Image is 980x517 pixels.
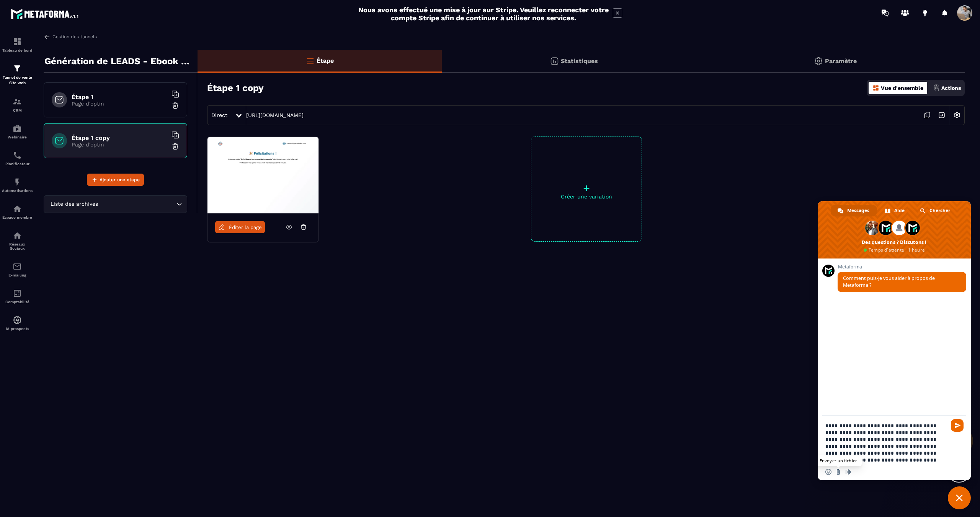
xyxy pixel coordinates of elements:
img: stats.20deebd0.svg [550,57,559,66]
a: Éditer la page [215,221,265,233]
p: Créer une variation [531,193,642,200]
p: Comptabilité [2,300,33,304]
p: Paramètre [825,57,857,65]
h6: Étape 1 copy [72,134,167,141]
p: Vue d'ensemble [881,85,923,91]
img: accountant [13,289,22,298]
a: formationformationTableau de bord [2,31,33,58]
img: automations [13,204,22,213]
img: automations [13,124,22,133]
span: Chercher [929,205,950,216]
p: Étape [317,57,334,64]
p: Réseaux Sociaux [2,242,33,250]
p: Page d'optin [72,141,167,148]
a: schedulerschedulerPlanificateur [2,145,33,172]
p: Webinaire [2,135,33,139]
div: Messages [831,205,877,216]
span: Messages [847,205,869,216]
img: email [13,262,22,271]
img: formation [13,97,22,106]
button: Ajouter une étape [87,174,144,186]
a: automationsautomationsEspace membre [2,198,33,225]
img: scheduler [13,151,22,160]
img: formation [13,37,22,46]
div: Aide [878,205,912,216]
a: automationsautomationsWebinaire [2,118,33,145]
img: arrow [44,33,51,40]
a: formationformationCRM [2,91,33,118]
img: automations [13,177,22,187]
p: Tunnel de vente Site web [2,75,33,86]
p: Tableau de bord [2,48,33,52]
img: social-network [13,231,22,240]
img: bars-o.4a397970.svg [305,56,315,65]
img: logo [11,7,80,21]
img: setting-w.858f3a88.svg [950,108,964,122]
p: Génération de LEADS - Ebook PERTE DE POIDS [44,54,192,69]
img: dashboard-orange.40269519.svg [872,85,879,91]
p: Espace membre [2,215,33,219]
p: Statistiques [561,57,598,65]
p: Planificateur [2,162,33,166]
img: setting-gr.5f69749f.svg [814,57,823,66]
a: Gestion des tunnels [44,33,97,40]
span: Direct [211,112,227,118]
p: IA prospects [2,327,33,331]
img: formation [13,64,22,73]
img: automations [13,315,22,325]
div: Search for option [44,195,187,213]
a: social-networksocial-networkRéseaux Sociaux [2,225,33,256]
h2: Nous avons effectué une mise à jour sur Stripe. Veuillez reconnecter votre compte Stripe afin de ... [358,6,609,22]
a: [URL][DOMAIN_NAME] [246,112,304,118]
span: Message audio [845,469,851,475]
span: Comment puis-je vous aider à propos de Metaforma ? [843,275,935,288]
p: Page d'optin [72,101,167,107]
span: Liste des archives [49,200,100,208]
span: Metaforma [838,264,966,270]
img: trash [171,143,179,150]
span: Envoyer [951,419,964,432]
div: Chercher [913,205,958,216]
p: CRM [2,108,33,112]
h3: Étape 1 copy [207,83,264,93]
span: Éditer la page [229,224,262,230]
a: formationformationTunnel de vente Site web [2,58,33,91]
img: arrow-next.bcc2205e.svg [934,108,949,122]
span: Envoyer un fichier [835,469,841,475]
h6: Étape 1 [72,93,167,101]
span: Insérer un emoji [825,469,831,475]
p: + [531,183,642,193]
img: image [207,137,318,213]
img: actions.d6e523a2.png [933,85,940,91]
input: Search for option [100,200,175,208]
p: Automatisations [2,189,33,193]
a: emailemailE-mailing [2,256,33,283]
p: Actions [941,85,961,91]
img: trash [171,102,179,109]
a: accountantaccountantComptabilité [2,283,33,310]
a: automationsautomationsAutomatisations [2,172,33,198]
span: Aide [894,205,905,216]
textarea: Entrez votre message... [825,422,946,463]
p: E-mailing [2,273,33,277]
span: Ajouter une étape [100,176,140,184]
div: Fermer le chat [948,486,971,509]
